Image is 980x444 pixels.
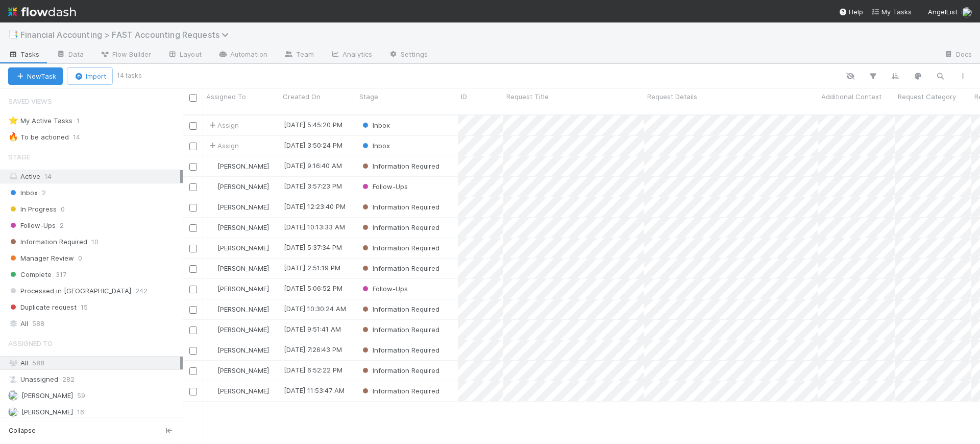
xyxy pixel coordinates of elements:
span: Assign [207,120,239,130]
div: Help [839,7,863,17]
img: avatar_8d06466b-a936-4205-8f52-b0cc03e2a179.png [208,346,216,354]
input: Toggle All Rows Selected [189,94,197,102]
span: 2 [60,219,64,232]
div: Follow-Ups [360,181,408,192]
input: Toggle Row Selected [189,347,197,355]
span: Financial Accounting > FAST Accounting Requests [20,30,234,40]
span: Flow Builder [100,49,151,59]
span: Information Required [360,325,439,334]
div: Information Required [360,386,439,396]
a: Automation [210,47,276,63]
div: [PERSON_NAME] [207,243,269,253]
span: 16 [77,406,84,418]
span: 588 [32,317,44,330]
div: [DATE] 11:53:47 AM [284,385,345,395]
div: [PERSON_NAME] [207,324,269,335]
div: [DATE] 5:45:20 PM [284,120,342,130]
span: 0 [78,252,82,265]
div: [PERSON_NAME] [207,222,269,232]
span: Assign [207,141,239,151]
span: 59 [77,389,85,402]
span: Stage [359,91,378,102]
div: [DATE] 12:23:40 PM [284,201,346,212]
div: Unassigned [8,373,180,386]
button: Import [67,67,113,85]
img: avatar_8d06466b-a936-4205-8f52-b0cc03e2a179.png [208,203,216,211]
span: [PERSON_NAME] [217,162,269,170]
a: Flow Builder [92,47,159,63]
input: Toggle Row Selected [189,388,197,395]
div: [DATE] 10:30:24 AM [284,303,346,314]
span: 10 [91,236,99,248]
img: avatar_fee1282a-8af6-4c79-b7c7-bf2cfad99775.png [8,390,18,401]
input: Toggle Row Selected [189,286,197,293]
span: Duplicate request [8,301,77,314]
a: Data [48,47,92,63]
a: Team [276,47,322,63]
span: Information Required [360,203,439,211]
div: Information Required [360,202,439,212]
span: 14 [73,131,90,144]
div: [DATE] 6:52:22 PM [284,365,342,375]
small: 14 tasks [117,71,142,80]
span: 15 [81,301,88,314]
div: Information Required [360,222,439,232]
span: 242 [135,285,148,297]
span: 14 [44,172,52,180]
span: Information Required [360,387,439,395]
span: [PERSON_NAME] [217,387,269,395]
div: All [8,357,180,369]
div: Information Required [360,365,439,376]
div: [PERSON_NAME] [207,202,269,212]
input: Toggle Row Selected [189,265,197,273]
span: Information Required [360,223,439,231]
img: avatar_c0d2ec3f-77e2-40ea-8107-ee7bdb5edede.png [208,325,216,334]
span: 588 [32,359,44,367]
div: [PERSON_NAME] [207,284,269,294]
div: [PERSON_NAME] [207,304,269,314]
input: Toggle Row Selected [189,367,197,375]
span: Information Required [360,366,439,375]
span: AngelList [928,8,958,16]
div: Information Required [360,345,439,355]
span: 317 [56,268,66,281]
img: avatar_c0d2ec3f-77e2-40ea-8107-ee7bdb5edede.png [208,223,216,231]
span: ID [461,91,467,102]
input: Toggle Row Selected [189,245,197,252]
a: Settings [380,47,436,63]
img: avatar_e5ec2f5b-afc7-4357-8cf1-2139873d70b1.png [208,305,216,313]
span: Stage [8,147,30,167]
div: My Active Tasks [8,114,72,127]
span: Inbox [360,142,390,150]
span: 0 [61,203,65,216]
img: avatar_e5ec2f5b-afc7-4357-8cf1-2139873d70b1.png [208,387,216,395]
img: avatar_fee1282a-8af6-4c79-b7c7-bf2cfad99775.png [962,7,972,17]
span: [PERSON_NAME] [217,346,269,354]
span: Information Required [360,305,439,313]
div: [DATE] 9:51:41 AM [284,324,341,334]
a: Analytics [322,47,380,63]
span: 🔥 [8,132,18,141]
div: [DATE] 5:06:52 PM [284,283,342,293]
a: Docs [936,47,980,63]
span: Inbox [360,121,390,129]
span: Collapse [9,426,36,435]
span: Follow-Ups [360,285,408,293]
span: Manager Review [8,252,74,265]
button: NewTask [8,67,63,85]
div: Inbox [360,120,390,130]
span: Information Required [360,346,439,354]
span: Processed in [GEOGRAPHIC_DATA] [8,285,131,297]
img: logo-inverted-e16ddd16eac7371096b0.svg [8,3,76,20]
span: [PERSON_NAME] [21,391,73,400]
span: 282 [62,373,75,386]
span: [PERSON_NAME] [217,366,269,375]
input: Toggle Row Selected [189,122,197,130]
span: [PERSON_NAME] [217,264,269,272]
span: Saved Views [8,91,52,111]
input: Toggle Row Selected [189,183,197,191]
span: Assigned To [206,91,246,102]
span: [PERSON_NAME] [217,244,269,252]
span: Information Required [360,244,439,252]
div: Information Required [360,263,439,273]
